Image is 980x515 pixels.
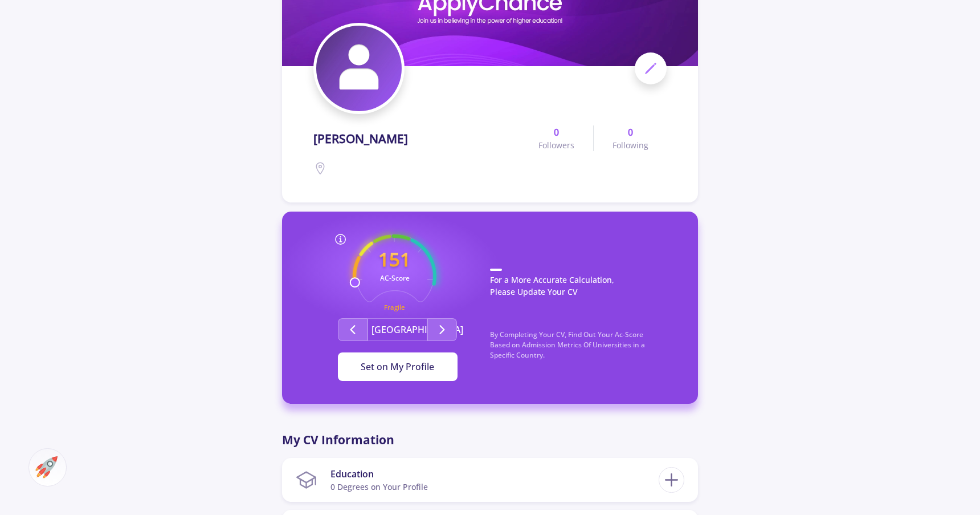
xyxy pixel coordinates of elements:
button: [GEOGRAPHIC_DATA] [367,318,427,341]
text: AC-Score [380,273,410,283]
img: ac-market [35,456,58,478]
b: 0 [628,125,633,139]
span: Followers [538,139,574,151]
div: Second group [305,318,490,341]
span: [PERSON_NAME] [313,130,408,148]
b: 0 [554,125,559,139]
text: Fragile [384,303,405,312]
div: 0 Degrees on Your Profile [330,481,428,493]
span: Set on My Profile [361,360,434,373]
p: My CV Information [282,431,698,449]
text: 151 [378,246,411,272]
div: Education [330,467,428,481]
button: Set on My Profile [338,352,458,381]
p: By Completing Your CV, Find Out Your Ac-Score Based on Admission Metrics Of Universities in a Spe... [490,330,675,372]
p: For a More Accurate Calculation, Please Update Your CV [490,269,675,309]
span: Following [612,139,648,151]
